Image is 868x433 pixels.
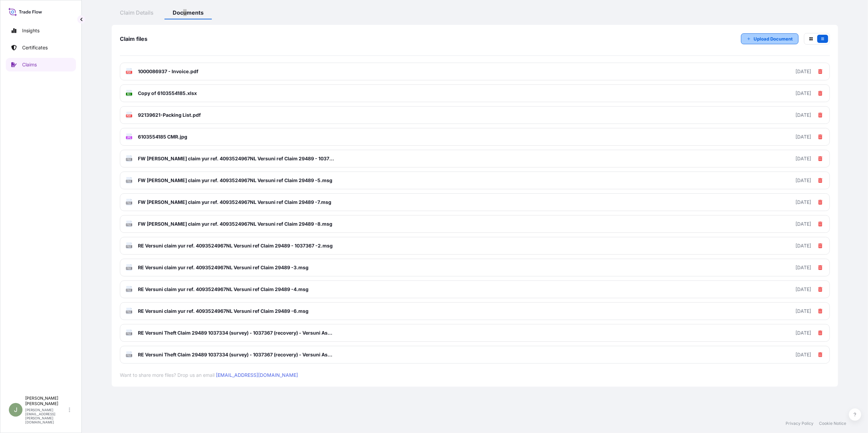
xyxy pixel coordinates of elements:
[138,264,309,271] span: RE Versuni claim yur ref. 4093524967NL Versuni ref Claim 29489 -3.msg
[22,61,37,68] p: Claims
[138,90,197,97] span: Copy of 6103554185.xlsx
[138,177,332,184] span: FW [PERSON_NAME] claim yur ref. 4093524967NL Versuni ref Claim 29489 -5.msg
[6,24,76,37] a: Insights
[138,112,201,118] span: 92139621-Packing List.pdf
[127,224,131,226] text: FILE
[138,68,199,75] span: 1000086937 - Invoice.pdf
[795,90,811,97] div: [DATE]
[795,221,811,227] div: [DATE]
[127,158,131,161] text: FILE
[138,221,332,227] span: FW [PERSON_NAME] claim yur ref. 4093524967NL Versuni ref Claim 29489 -8.msg
[120,106,830,124] a: PDF92139621-Packing List.pdf[DATE]
[138,286,309,293] span: RE Versuni claim yur ref. 4093524967NL Versuni ref Claim 29489 -4.msg
[127,202,131,204] text: FILE
[138,351,334,358] span: RE Versuni Theft Claim 29489 1037334 (survey) - 1037367 (recovery) - Versuni AsstrA -12.msg
[216,372,298,378] a: [EMAIL_ADDRESS][DOMAIN_NAME]
[6,41,76,54] a: Certificates
[127,137,131,139] text: JPG
[173,9,204,16] span: Documents
[120,237,830,255] a: FILERE Versuni claim yur ref. 4093524967NL Versuni ref Claim 29489 - 1037367 -2.msg[DATE]
[120,128,830,146] a: JPG6103554185 CMR.jpg[DATE]
[795,242,811,249] div: [DATE]
[120,280,830,298] a: FILERE Versuni claim yur ref. 4093524967NL Versuni ref Claim 29489 -4.msg[DATE]
[795,112,811,118] div: [DATE]
[795,177,811,184] div: [DATE]
[138,155,334,162] span: FW [PERSON_NAME] claim yur ref. 4093524967NL Versuni ref Claim 29489 - 1037367.msg
[127,93,131,95] text: XLS
[795,155,811,162] div: [DATE]
[25,396,67,406] p: [PERSON_NAME] [PERSON_NAME]
[795,308,811,315] div: [DATE]
[127,71,131,74] text: PDF
[741,33,799,44] button: Upload Document
[138,308,309,315] span: RE Versuni claim yur ref. 4093524967NL Versuni ref Claim 29489 -6.msg
[120,35,147,42] span: Claim files
[127,311,131,313] text: FILE
[138,199,331,206] span: FW [PERSON_NAME] claim yur ref. 4093524967NL Versuni ref Claim 29489 -7.msg
[795,286,811,293] div: [DATE]
[22,44,48,51] p: Certificates
[120,84,830,102] a: XLSCopy of 6103554185.xlsx[DATE]
[795,133,811,140] div: [DATE]
[127,115,131,117] text: PDF
[120,150,830,167] a: FILEFW [PERSON_NAME] claim yur ref. 4093524967NL Versuni ref Claim 29489 - 1037367.msg[DATE]
[22,27,40,34] p: Insights
[754,35,793,42] p: Upload Document
[819,421,846,426] a: Cookie Notice
[127,180,131,182] text: FILE
[127,267,131,270] text: FILE
[120,9,154,16] span: Claim Details
[120,364,830,379] span: Want to share more files? Drop us an email
[14,406,17,413] span: J
[138,133,187,140] span: 6103554185 CMR.jpg
[120,215,830,233] a: FILEFW [PERSON_NAME] claim yur ref. 4093524967NL Versuni ref Claim 29489 -8.msg[DATE]
[6,58,76,71] a: Claims
[795,68,811,75] div: [DATE]
[120,346,830,364] a: FILERE Versuni Theft Claim 29489 1037334 (survey) - 1037367 (recovery) - Versuni AsstrA -12.msg[D...
[795,351,811,358] div: [DATE]
[127,245,131,248] text: FILE
[120,193,830,211] a: FILEFW [PERSON_NAME] claim yur ref. 4093524967NL Versuni ref Claim 29489 -7.msg[DATE]
[138,330,334,336] span: RE Versuni Theft Claim 29489 1037334 (survey) - 1037367 (recovery) - Versuni AsstrA -11.msg
[120,63,830,80] a: PDF1000086937 - Invoice.pdf[DATE]
[795,330,811,336] div: [DATE]
[138,242,333,249] span: RE Versuni claim yur ref. 4093524967NL Versuni ref Claim 29489 - 1037367 -2.msg
[127,333,131,335] text: FILE
[795,199,811,206] div: [DATE]
[786,421,814,426] a: Privacy Policy
[127,354,131,357] text: FILE
[795,264,811,271] div: [DATE]
[25,408,67,424] p: [PERSON_NAME][EMAIL_ADDRESS][PERSON_NAME][DOMAIN_NAME]
[120,172,830,189] a: FILEFW [PERSON_NAME] claim yur ref. 4093524967NL Versuni ref Claim 29489 -5.msg[DATE]
[120,302,830,320] a: FILERE Versuni claim yur ref. 4093524967NL Versuni ref Claim 29489 -6.msg[DATE]
[120,324,830,342] a: FILERE Versuni Theft Claim 29489 1037334 (survey) - 1037367 (recovery) - Versuni AsstrA -11.msg[D...
[120,259,830,276] a: FILERE Versuni claim yur ref. 4093524967NL Versuni ref Claim 29489 -3.msg[DATE]
[127,289,131,291] text: FILE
